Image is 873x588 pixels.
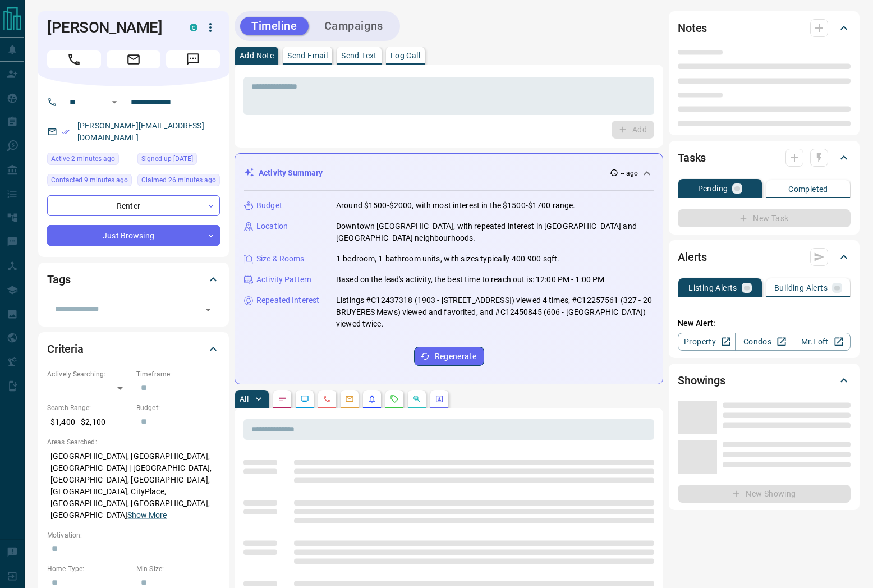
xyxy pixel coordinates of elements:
p: -- ago [621,168,638,178]
svg: Email Verified [62,128,70,136]
p: Listing Alerts [688,284,737,292]
a: [PERSON_NAME][EMAIL_ADDRESS][DOMAIN_NAME] [77,121,204,142]
p: Areas Searched: [47,437,220,447]
svg: Emails [345,394,354,403]
p: Pending [698,185,728,192]
div: condos.ca [190,24,197,31]
span: Call [47,50,101,68]
p: Home Type: [47,564,131,574]
div: Wed Oct 15 2025 [47,174,132,190]
p: Completed [788,185,828,193]
div: Criteria [47,336,220,362]
p: [GEOGRAPHIC_DATA], [GEOGRAPHIC_DATA], [GEOGRAPHIC_DATA] | [GEOGRAPHIC_DATA], [GEOGRAPHIC_DATA], [... [47,447,220,525]
button: Timeline [240,17,309,35]
svg: Requests [390,394,399,403]
p: Send Email [287,52,328,59]
span: Email [107,50,160,68]
div: Alerts [678,244,851,270]
p: Building Alerts [774,284,828,292]
h1: [PERSON_NAME] [47,19,173,36]
p: Actively Searching: [47,369,131,379]
p: Around $1500-$2000, with most interest in the $1500-$1700 range. [336,200,575,212]
span: Claimed 26 minutes ago [141,174,216,186]
p: Repeated Interest [256,295,319,306]
p: Location [256,220,288,232]
button: Campaigns [313,17,394,35]
h2: Alerts [678,248,707,266]
a: Property [678,333,736,351]
span: Contacted 9 minutes ago [51,174,128,186]
p: New Alert: [678,318,851,329]
div: Activity Summary-- ago [244,163,654,183]
div: Fri Jan 05 2024 [137,153,220,168]
span: Signed up [DATE] [141,153,193,164]
h2: Tasks [678,149,706,167]
div: Renter [47,195,220,216]
p: Activity Summary [259,167,323,179]
p: Budget: [136,403,220,413]
span: Active 2 minutes ago [51,153,115,164]
p: Listings #C12437318 (1903 - [STREET_ADDRESS]) viewed 4 times, #C12257561 (327 - 20 BRUYERES Mews)... [336,295,654,330]
h2: Notes [678,19,707,37]
p: Activity Pattern [256,274,311,286]
svg: Notes [278,394,287,403]
svg: Agent Actions [435,394,444,403]
svg: Calls [323,394,332,403]
a: Mr.Loft [793,333,851,351]
p: Add Note [240,52,274,59]
p: $1,400 - $2,100 [47,413,131,431]
button: Open [200,302,216,318]
h2: Tags [47,270,70,288]
div: Just Browsing [47,225,220,246]
svg: Opportunities [412,394,421,403]
button: Regenerate [414,347,484,366]
h2: Criteria [47,340,84,358]
p: Send Text [341,52,377,59]
p: Motivation: [47,530,220,540]
button: Show More [127,509,167,521]
p: Based on the lead's activity, the best time to reach out is: 12:00 PM - 1:00 PM [336,274,604,286]
p: Log Call [390,52,420,59]
div: Showings [678,367,851,394]
div: Tags [47,266,220,293]
p: 1-bedroom, 1-bathroom units, with sizes typically 400-900 sqft. [336,253,559,265]
p: All [240,395,249,403]
div: Tasks [678,144,851,171]
div: Wed Oct 15 2025 [137,174,220,190]
svg: Lead Browsing Activity [300,394,309,403]
p: Downtown [GEOGRAPHIC_DATA], with repeated interest in [GEOGRAPHIC_DATA] and [GEOGRAPHIC_DATA] nei... [336,220,654,244]
button: Open [108,95,121,109]
p: Min Size: [136,564,220,574]
div: Notes [678,15,851,42]
p: Search Range: [47,403,131,413]
p: Size & Rooms [256,253,305,265]
span: Message [166,50,220,68]
h2: Showings [678,371,725,389]
p: Timeframe: [136,369,220,379]
div: Wed Oct 15 2025 [47,153,132,168]
svg: Listing Alerts [367,394,376,403]
a: Condos [735,333,793,351]
p: Budget [256,200,282,212]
